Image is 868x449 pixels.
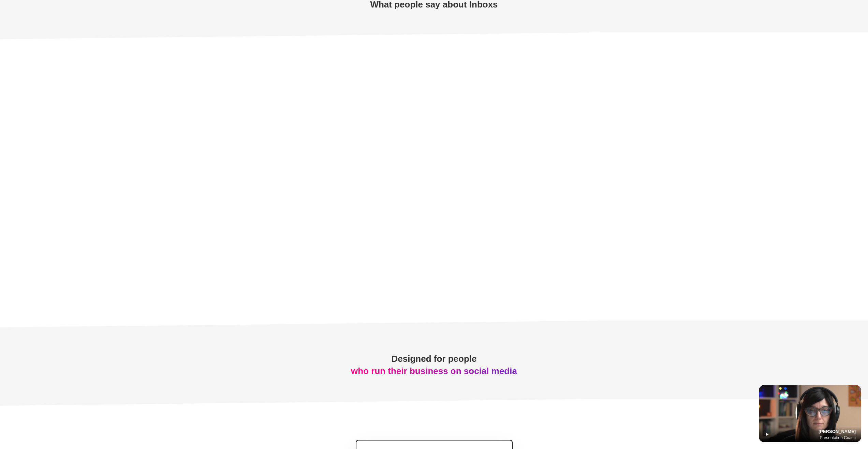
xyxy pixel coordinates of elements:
[351,366,517,376] span: who run their business on social media
[351,353,517,377] h1: Designed for people
[819,428,856,435] p: [PERSON_NAME]
[820,435,856,441] p: Presentation Coach
[759,385,861,442] img: testimonial cover frame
